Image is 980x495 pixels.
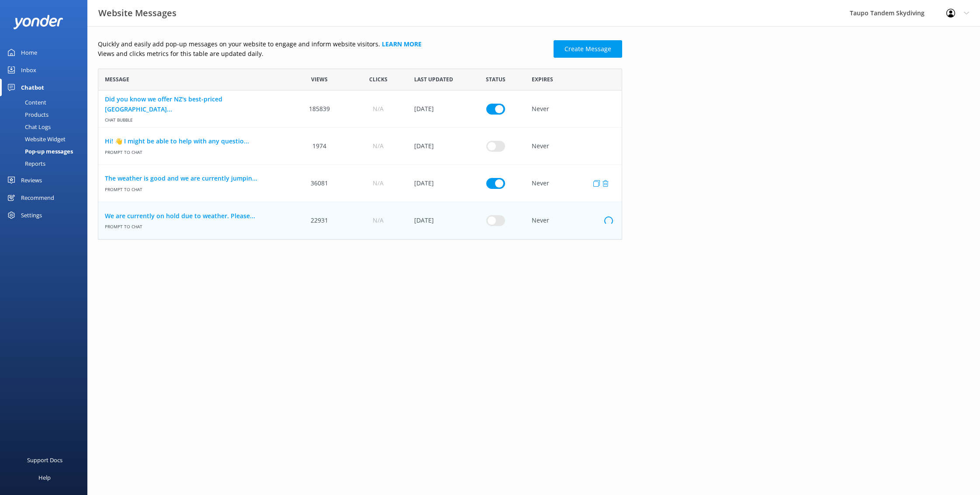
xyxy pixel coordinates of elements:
[408,128,466,165] div: 07 May 2025
[5,96,46,108] div: Content
[290,165,349,202] div: 36081
[98,6,177,20] h3: Website Messages
[5,108,87,121] a: Products
[554,40,622,58] a: Create Message
[21,171,42,189] div: Reviews
[105,221,284,230] span: Prompt to Chat
[21,189,54,206] div: Recommend
[369,75,388,84] span: Clicks
[290,128,349,165] div: 1974
[98,202,622,239] div: row
[21,206,42,224] div: Settings
[373,104,384,114] span: N/A
[382,40,422,48] a: Learn more
[27,451,62,469] div: Support Docs
[5,133,87,145] a: Website Widget
[105,211,284,221] a: We are currently on hold due to weather. Please...
[525,128,622,165] div: Never
[105,136,284,146] a: Hi! 👋 I might be able to help with any questio...
[5,96,87,108] a: Content
[290,91,349,128] div: 185839
[21,61,36,79] div: Inbox
[105,174,284,183] a: The weather is good and we are currently jumpin...
[98,49,548,59] p: Views and clicks metrics for this table are updated daily.
[290,202,349,239] div: 22931
[105,94,284,114] a: Did you know we offer NZ's best-priced [GEOGRAPHIC_DATA]...
[5,121,87,133] a: Chat Logs
[373,216,384,225] span: N/A
[98,91,622,128] div: row
[532,75,553,84] span: Expires
[373,141,384,151] span: N/A
[5,145,73,157] div: Pop-up messages
[98,165,622,202] div: row
[5,133,66,145] div: Website Widget
[21,79,44,96] div: Chatbot
[373,178,384,188] span: N/A
[408,91,466,128] div: 30 Jan 2025
[525,202,622,239] div: Never
[5,108,48,121] div: Products
[105,146,284,155] span: Prompt to Chat
[13,15,63,29] img: yonder-white-logo.png
[105,75,129,84] span: Message
[105,183,284,192] span: Prompt to Chat
[38,469,51,486] div: Help
[98,91,622,239] div: grid
[5,121,51,133] div: Chat Logs
[5,145,87,157] a: Pop-up messages
[486,75,506,84] span: Status
[21,44,37,61] div: Home
[5,157,87,170] a: Reports
[408,165,466,202] div: 31 Aug 2025
[311,75,328,84] span: Views
[98,39,548,49] p: Quickly and easily add pop-up messages on your website to engage and inform website visitors.
[525,165,622,202] div: Never
[105,114,284,123] span: Chat bubble
[5,157,45,170] div: Reports
[408,202,466,239] div: 01 Sep 2025
[525,91,622,128] div: Never
[414,75,453,84] span: Last updated
[98,128,622,165] div: row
